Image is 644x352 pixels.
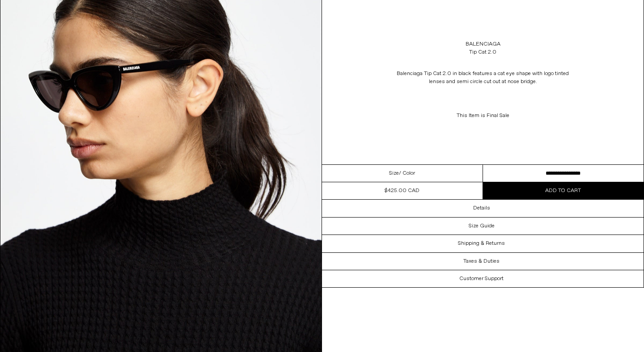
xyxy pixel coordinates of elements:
h3: Customer Support [459,276,504,282]
h3: Size Guide [469,223,495,229]
span: Add to cart [545,187,581,194]
button: Add to cart [483,182,644,199]
h3: Details [473,205,490,211]
span: Size [389,169,399,177]
a: Balenciaga [466,40,500,48]
h3: Taxes & Duties [463,258,500,264]
div: Tip Cat 2.0 [469,48,496,56]
span: This Item is Final Sale [457,112,509,119]
h3: Shipping & Returns [458,240,505,247]
div: $425.00 CAD [385,187,419,195]
span: / Color [399,169,415,177]
span: Balenciaga Tip Cat 2.0 in black features a cat eye shape with logo tinted lenses and semi circle ... [397,70,569,85]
